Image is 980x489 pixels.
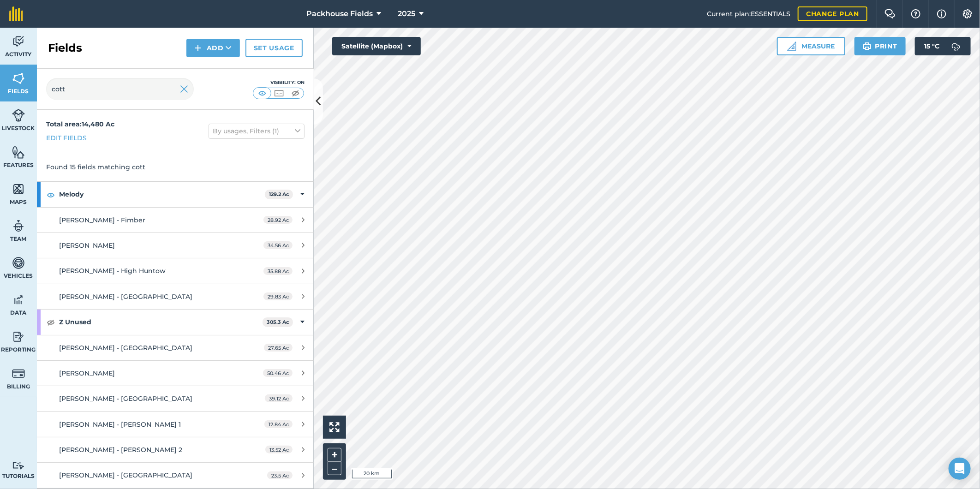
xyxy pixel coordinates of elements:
[59,446,182,454] span: [PERSON_NAME] - [PERSON_NAME] 2
[398,8,415,19] span: 2025
[12,330,25,344] img: svg+xml;base64,PD94bWwgdmVyc2lvbj0iMS4wIiBlbmNvZGluZz0idXRmLTgiPz4KPCEtLSBHZW5lcmF0b3I6IEFkb2JlIE...
[328,462,341,475] button: –
[267,471,293,479] span: 23.5 Ac
[37,412,314,437] a: [PERSON_NAME] - [PERSON_NAME] 112.84 Ac
[59,241,115,250] span: [PERSON_NAME]
[263,267,293,275] span: 35.88 Ac
[798,6,867,21] a: Change plan
[59,344,192,352] span: [PERSON_NAME] - [GEOGRAPHIC_DATA]
[12,219,25,233] img: svg+xml;base64,PD94bWwgdmVyc2lvbj0iMS4wIiBlbmNvZGluZz0idXRmLTgiPz4KPCEtLSBHZW5lcmF0b3I6IEFkb2JlIE...
[264,344,293,352] span: 27.65 Ac
[884,9,896,18] img: Two speech bubbles overlapping with the left bubble in the forefront
[910,9,921,18] img: A question mark icon
[947,37,965,55] img: svg+xml;base64,PD94bWwgdmVyc2lvbj0iMS4wIiBlbmNvZGluZz0idXRmLTgiPz4KPCEtLSBHZW5lcmF0b3I6IEFkb2JlIE...
[37,463,314,488] a: [PERSON_NAME] - [GEOGRAPHIC_DATA]23.5 Ac
[37,437,314,462] a: [PERSON_NAME] - [PERSON_NAME] 213.52 Ac
[12,182,25,196] img: svg+xml;base64,PHN2ZyB4bWxucz0iaHR0cDovL3d3dy53My5vcmcvMjAwMC9zdmciIHdpZHRoPSI1NiIgaGVpZ2h0PSI2MC...
[306,8,373,19] span: Packhouse Fields
[46,120,114,128] strong: Total area : 14,480 Ac
[59,216,145,224] span: [PERSON_NAME] - Fimber
[263,216,293,224] span: 28.92 Ac
[59,420,181,429] span: [PERSON_NAME] - [PERSON_NAME] 1
[12,461,25,470] img: svg+xml;base64,PD94bWwgdmVyc2lvbj0iMS4wIiBlbmNvZGluZz0idXRmLTgiPz4KPCEtLSBHZW5lcmF0b3I6IEFkb2JlIE...
[263,369,293,377] span: 50.46 Ac
[37,284,314,309] a: [PERSON_NAME] - [GEOGRAPHIC_DATA]29.83 Ac
[59,267,166,275] span: [PERSON_NAME] - High Huntow
[37,153,314,181] div: Found 15 fields matching cott
[59,471,192,479] span: [PERSON_NAME] - [GEOGRAPHIC_DATA]
[209,124,305,138] button: By usages, Filters (1)
[329,422,340,432] img: Four arrows, one pointing top left, one top right, one bottom right and the last bottom left
[59,369,115,377] span: [PERSON_NAME]
[855,37,906,55] button: Print
[253,79,305,86] div: Visibility: On
[263,292,293,300] span: 29.83 Ac
[937,8,946,19] img: svg+xml;base64,PHN2ZyB4bWxucz0iaHR0cDovL3d3dy53My5vcmcvMjAwMC9zdmciIHdpZHRoPSIxNyIgaGVpZ2h0PSIxNy...
[37,208,314,233] a: [PERSON_NAME] - Fimber28.92 Ac
[46,133,87,143] a: Edit fields
[707,9,790,19] span: Current plan : ESSENTIALS
[332,37,421,55] button: Satellite (Mapbox)
[263,241,293,249] span: 34.56 Ac
[949,458,971,480] div: Open Intercom Messenger
[863,41,872,52] img: svg+xml;base64,PHN2ZyB4bWxucz0iaHR0cDovL3d3dy53My5vcmcvMjAwMC9zdmciIHdpZHRoPSIxOSIgaGVpZ2h0PSIyNC...
[37,258,314,283] a: [PERSON_NAME] - High Huntow35.88 Ac
[180,83,188,95] img: svg+xml;base64,PHN2ZyB4bWxucz0iaHR0cDovL3d3dy53My5vcmcvMjAwMC9zdmciIHdpZHRoPSIyMiIgaGVpZ2h0PSIzMC...
[46,78,194,100] input: Search
[267,319,289,325] strong: 305.3 Ac
[787,42,796,51] img: Ruler icon
[47,316,55,328] img: svg+xml;base64,PHN2ZyB4bWxucz0iaHR0cDovL3d3dy53My5vcmcvMjAwMC9zdmciIHdpZHRoPSIxOCIgaGVpZ2h0PSIyNC...
[12,72,25,85] img: svg+xml;base64,PHN2ZyB4bWxucz0iaHR0cDovL3d3dy53My5vcmcvMjAwMC9zdmciIHdpZHRoPSI1NiIgaGVpZ2h0PSI2MC...
[37,310,314,334] div: Z Unused305.3 Ac
[48,41,82,55] h2: Fields
[59,394,192,403] span: [PERSON_NAME] - [GEOGRAPHIC_DATA]
[290,89,301,98] img: svg+xml;base64,PHN2ZyB4bWxucz0iaHR0cDovL3d3dy53My5vcmcvMjAwMC9zdmciIHdpZHRoPSI1MCIgaGVpZ2h0PSI0MC...
[59,310,263,334] strong: Z Unused
[12,145,25,159] img: svg+xml;base64,PHN2ZyB4bWxucz0iaHR0cDovL3d3dy53My5vcmcvMjAwMC9zdmciIHdpZHRoPSI1NiIgaGVpZ2h0PSI2MC...
[269,191,289,197] strong: 129.2 Ac
[59,292,192,301] span: [PERSON_NAME] - [GEOGRAPHIC_DATA]
[265,394,293,402] span: 39.12 Ac
[37,386,314,411] a: [PERSON_NAME] - [GEOGRAPHIC_DATA]39.12 Ac
[915,37,971,55] button: 15 °C
[273,89,285,98] img: svg+xml;base64,PHN2ZyB4bWxucz0iaHR0cDovL3d3dy53My5vcmcvMjAwMC9zdmciIHdpZHRoPSI1MCIgaGVpZ2h0PSI0MC...
[777,37,845,55] button: Measure
[47,189,55,200] img: svg+xml;base64,PHN2ZyB4bWxucz0iaHR0cDovL3d3dy53My5vcmcvMjAwMC9zdmciIHdpZHRoPSIxOCIgaGVpZ2h0PSIyNC...
[195,42,201,54] img: svg+xml;base64,PHN2ZyB4bWxucz0iaHR0cDovL3d3dy53My5vcmcvMjAwMC9zdmciIHdpZHRoPSIxNCIgaGVpZ2h0PSIyNC...
[37,335,314,360] a: [PERSON_NAME] - [GEOGRAPHIC_DATA]27.65 Ac
[962,9,973,18] img: A cog icon
[37,361,314,386] a: [PERSON_NAME]50.46 Ac
[12,256,25,270] img: svg+xml;base64,PD94bWwgdmVyc2lvbj0iMS4wIiBlbmNvZGluZz0idXRmLTgiPz4KPCEtLSBHZW5lcmF0b3I6IEFkb2JlIE...
[186,39,240,57] button: Add
[924,37,939,55] span: 15 ° C
[9,6,23,21] img: fieldmargin Logo
[265,446,293,453] span: 13.52 Ac
[245,39,303,57] a: Set usage
[257,89,268,98] img: svg+xml;base64,PHN2ZyB4bWxucz0iaHR0cDovL3d3dy53My5vcmcvMjAwMC9zdmciIHdpZHRoPSI1MCIgaGVpZ2h0PSI0MC...
[12,35,25,48] img: svg+xml;base64,PD94bWwgdmVyc2lvbj0iMS4wIiBlbmNvZGluZz0idXRmLTgiPz4KPCEtLSBHZW5lcmF0b3I6IEFkb2JlIE...
[37,182,314,207] div: Melody129.2 Ac
[59,182,265,207] strong: Melody
[37,233,314,258] a: [PERSON_NAME]34.56 Ac
[264,420,293,428] span: 12.84 Ac
[12,108,25,122] img: svg+xml;base64,PD94bWwgdmVyc2lvbj0iMS4wIiBlbmNvZGluZz0idXRmLTgiPz4KPCEtLSBHZW5lcmF0b3I6IEFkb2JlIE...
[12,293,25,307] img: svg+xml;base64,PD94bWwgdmVyc2lvbj0iMS4wIiBlbmNvZGluZz0idXRmLTgiPz4KPCEtLSBHZW5lcmF0b3I6IEFkb2JlIE...
[12,367,25,381] img: svg+xml;base64,PD94bWwgdmVyc2lvbj0iMS4wIiBlbmNvZGluZz0idXRmLTgiPz4KPCEtLSBHZW5lcmF0b3I6IEFkb2JlIE...
[328,448,341,462] button: +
